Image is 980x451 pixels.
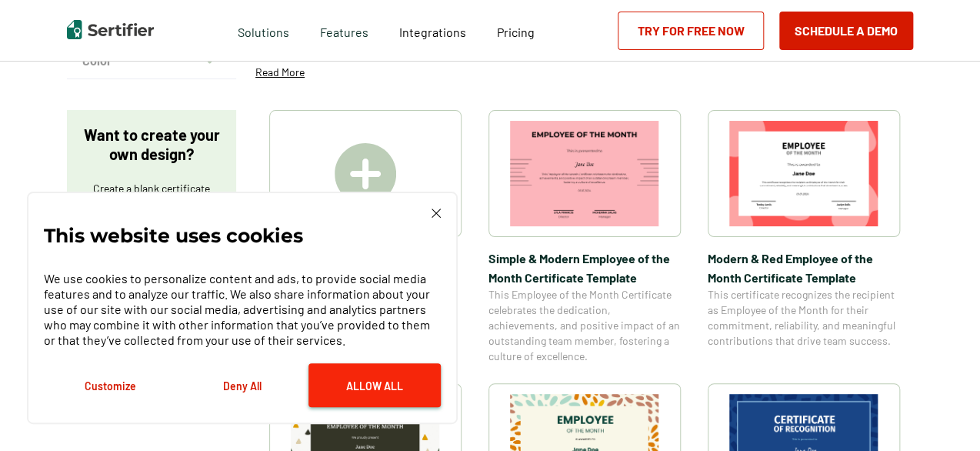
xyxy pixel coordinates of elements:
[335,143,396,205] img: Create A Blank Certificate
[82,125,221,164] p: Want to create your own design?
[488,287,681,364] span: This Employee of the Month Certificate celebrates the dedication, achievements, and positive impa...
[255,65,305,80] p: Read More
[708,110,900,364] a: Modern & Red Employee of the Month Certificate TemplateModern & Red Employee of the Month Certifi...
[432,209,441,218] img: Cookie Popup Close
[399,25,466,39] span: Integrations
[708,249,900,287] span: Modern & Red Employee of the Month Certificate Template
[320,21,368,40] span: Features
[779,12,913,50] button: Schedule a Demo
[399,21,466,40] a: Integrations
[708,287,900,349] span: This certificate recognizes the recipient as Employee of the Month for their commitment, reliabil...
[44,271,441,348] p: We use cookies to personalize content and ads, to provide social media features and to analyze ou...
[44,363,176,407] button: Customize
[488,110,681,364] a: Simple & Modern Employee of the Month Certificate TemplateSimple & Modern Employee of the Month C...
[618,12,764,50] a: Try for Free Now
[308,363,441,407] button: Allow All
[497,25,535,39] span: Pricing
[238,21,289,40] span: Solutions
[510,121,659,226] img: Simple & Modern Employee of the Month Certificate Template
[44,228,303,243] p: This website uses cookies
[497,21,535,40] a: Pricing
[67,20,154,39] img: Sertifier | Digital Credentialing Platform
[729,121,878,226] img: Modern & Red Employee of the Month Certificate Template
[176,363,308,407] button: Deny All
[82,181,221,258] p: Create a blank certificate with Sertifier for professional presentations, credentials, and custom...
[488,249,681,287] span: Simple & Modern Employee of the Month Certificate Template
